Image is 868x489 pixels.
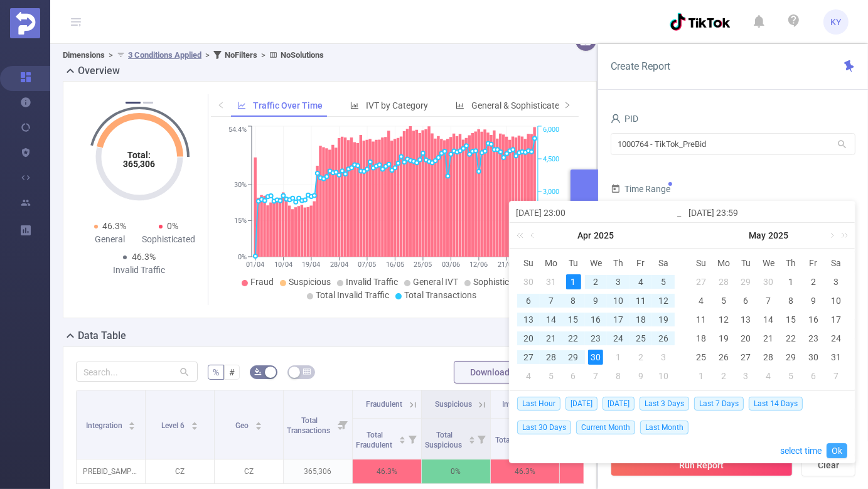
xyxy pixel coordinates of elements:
[517,348,540,367] td: April 27, 2025
[630,310,652,329] td: April 18, 2025
[656,368,671,384] div: 10
[498,261,516,269] tspan: 21/06
[828,312,844,327] div: 17
[611,454,793,476] button: Run Report
[825,310,847,329] td: May 17, 2025
[767,223,790,248] a: 2025
[630,291,652,310] td: April 11, 2025
[802,310,825,329] td: May 16, 2025
[588,350,603,365] div: 30
[735,310,758,329] td: May 13, 2025
[229,367,235,377] span: #
[640,421,689,434] span: Last Month
[607,348,630,367] td: May 1, 2025
[566,350,581,365] div: 29
[690,310,712,329] td: May 11, 2025
[366,400,402,409] span: Fraudulent
[303,368,311,375] i: icon: table
[633,274,648,289] div: 4
[386,261,404,269] tspan: 16/05
[225,50,257,60] b: No Filters
[735,348,758,367] td: May 27, 2025
[517,397,560,411] span: Last Hour
[528,223,539,248] a: Previous month (PageUp)
[656,274,671,289] div: 5
[544,350,559,365] div: 28
[783,274,798,289] div: 1
[630,257,652,269] span: Fr
[758,272,780,291] td: April 30, 2025
[544,368,559,384] div: 5
[611,114,638,124] span: PID
[694,293,709,308] div: 4
[168,221,179,231] span: 0%
[656,312,671,327] div: 19
[454,361,544,384] button: Download PDF
[689,205,849,220] input: End date
[712,257,735,269] span: Mo
[633,293,648,308] div: 11
[780,329,802,348] td: May 22, 2025
[110,264,169,277] div: Invalid Traffic
[783,368,798,384] div: 5
[473,277,542,287] span: Sophisticated IVT
[287,416,332,435] span: Total Transactions
[825,348,847,367] td: May 31, 2025
[802,367,825,385] td: June 6, 2025
[521,350,536,365] div: 27
[739,350,754,365] div: 27
[825,291,847,310] td: May 10, 2025
[640,397,689,411] span: Last 3 Days
[694,350,709,365] div: 25
[656,350,671,365] div: 3
[780,257,802,269] span: Th
[281,50,324,60] b: No Solutions
[758,367,780,385] td: June 4, 2025
[543,126,559,134] tspan: 6,000
[517,272,540,291] td: March 30, 2025
[694,331,709,346] div: 18
[739,312,754,327] div: 13
[607,291,630,310] td: April 10, 2025
[255,425,262,429] i: icon: caret-down
[540,329,562,348] td: April 21, 2025
[562,329,585,348] td: April 22, 2025
[656,293,671,308] div: 12
[806,368,821,384] div: 6
[758,254,780,272] th: Wed
[124,159,156,169] tspan: 365,306
[652,348,675,367] td: May 3, 2025
[470,261,488,269] tspan: 12/06
[540,291,562,310] td: April 7, 2025
[633,368,648,384] div: 9
[435,400,472,409] span: Suspicious
[633,312,648,327] div: 18
[611,114,621,124] i: icon: user
[78,63,120,78] h2: Overview
[758,291,780,310] td: May 7, 2025
[828,350,844,365] div: 31
[827,443,847,458] a: Ok
[576,421,635,434] span: Current Month
[540,310,562,329] td: April 14, 2025
[255,420,262,424] i: icon: caret-up
[81,233,139,246] div: General
[514,223,530,248] a: Last year (Control + left)
[611,293,626,308] div: 10
[237,101,246,110] i: icon: line-chart
[442,261,460,269] tspan: 03/06
[652,367,675,385] td: May 10, 2025
[346,277,398,287] span: Invalid Traffic
[588,312,603,327] div: 16
[521,368,536,384] div: 4
[517,421,571,434] span: Last 30 Days
[806,312,821,327] div: 16
[802,348,825,367] td: May 30, 2025
[10,8,40,38] img: Protected Media
[735,329,758,348] td: May 20, 2025
[350,101,359,110] i: icon: bar-chart
[761,350,776,365] div: 28
[235,421,250,430] span: Geo
[652,254,675,272] th: Sat
[801,454,855,476] button: Clear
